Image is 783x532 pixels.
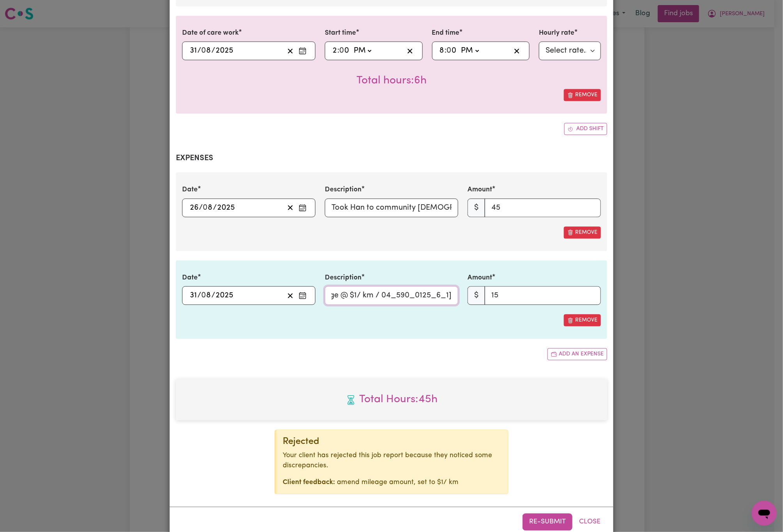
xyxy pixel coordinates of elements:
span: / [211,291,215,300]
input: -- [203,202,213,214]
button: Enter the date of expense [296,202,309,214]
label: Description [325,185,361,195]
label: Date [182,273,198,283]
span: Total hours worked: 45 hours [182,391,601,408]
span: : [337,46,339,55]
input: -- [202,45,211,57]
button: Clear date [284,45,296,57]
p: Your client has rejected this job report because they noticed some discrepancies. [283,451,502,471]
span: / [213,203,217,212]
button: Enter the date of expense [296,290,309,301]
span: $ [468,286,485,305]
span: 0 [339,47,344,55]
input: -- [190,202,199,214]
button: Close [572,513,607,530]
input: ---- [217,202,235,214]
span: 0 [201,47,206,55]
label: Start time [325,28,356,38]
button: Clear date [284,290,296,301]
p: amend mileage amount, set to $1/ km [283,477,502,488]
input: ---- [215,290,234,301]
span: / [197,46,201,55]
span: / [199,203,203,212]
iframe: Button to launch messaging window [752,501,777,526]
strong: Client feedback: [283,479,335,486]
button: Remove this expense [564,226,601,239]
span: 0 [201,292,206,299]
button: Remove this shift [564,89,601,101]
button: Clear date [284,202,296,214]
button: Enter the date of care work [296,45,309,57]
label: Amount [468,273,492,283]
input: -- [190,290,197,301]
input: ---- [215,45,234,57]
label: End time [432,28,460,38]
span: Rejected [283,437,319,446]
input: -- [340,45,350,57]
span: 0 [447,47,452,55]
h2: Expenses [176,154,607,163]
label: Date of care work [182,28,239,38]
input: -- [190,45,197,57]
input: Took Han to park [325,286,458,305]
label: Hourly rate [539,28,574,38]
span: Total hours worked: 6 hours [356,75,427,86]
span: / [211,46,215,55]
button: Re-submit this job report [523,513,572,530]
span: / [197,291,201,300]
input: -- [202,290,211,301]
input: -- [332,45,337,57]
label: Amount [468,185,492,195]
span: : [445,46,447,55]
span: $ [468,198,485,217]
span: 0 [203,204,207,212]
input: -- [447,45,457,57]
button: Remove this expense [564,314,601,326]
input: Took Han to community church [325,198,458,217]
button: Add another shift [564,123,607,135]
label: Description [325,273,361,283]
label: Date [182,185,198,195]
button: Add another expense [547,348,607,360]
input: -- [439,45,445,57]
